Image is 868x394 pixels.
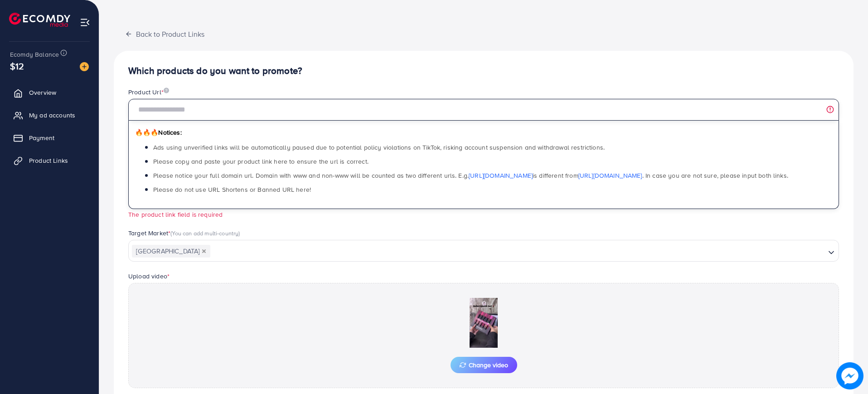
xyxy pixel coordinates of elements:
[80,62,89,71] img: image
[10,59,24,73] span: $12
[135,128,158,137] span: 🔥🔥🔥
[7,83,92,102] a: Overview
[164,88,169,93] img: image
[469,171,533,180] a: [URL][DOMAIN_NAME]
[128,88,169,97] label: Product Url
[460,362,508,368] span: Change video
[153,143,605,152] span: Ads using unverified links will be automatically paused due to potential policy violations on Tik...
[211,244,824,258] input: Search for option
[114,24,216,44] button: Back to Product Links
[170,229,240,237] span: (You can add multi-country)
[128,272,170,281] label: Upload video
[29,88,56,97] span: Overview
[128,240,839,262] div: Search for option
[29,156,68,165] span: Product Links
[153,185,311,194] span: Please do not use URL Shortens or Banned URL here!
[202,249,206,253] button: Deselect Pakistan
[135,128,182,137] span: Notices:
[29,133,54,142] span: Payment
[128,229,240,238] label: Target Market
[132,245,210,258] span: [GEOGRAPHIC_DATA]
[80,17,90,28] img: menu
[153,171,788,180] span: Please notice your full domain url. Domain with www and non-www will be counted as two different ...
[128,210,223,219] small: The product link field is required
[836,362,863,389] img: image
[9,13,70,27] img: logo
[128,65,839,77] h4: Which products do you want to promote?
[29,111,75,120] span: My ad accounts
[10,50,59,59] span: Ecomdy Balance
[153,157,369,166] span: Please copy and paste your product link here to ensure the url is correct.
[7,151,92,170] a: Product Links
[438,298,529,348] img: Preview Image
[7,106,92,124] a: My ad accounts
[7,129,92,147] a: Payment
[451,357,517,373] button: Change video
[578,171,642,180] a: [URL][DOMAIN_NAME]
